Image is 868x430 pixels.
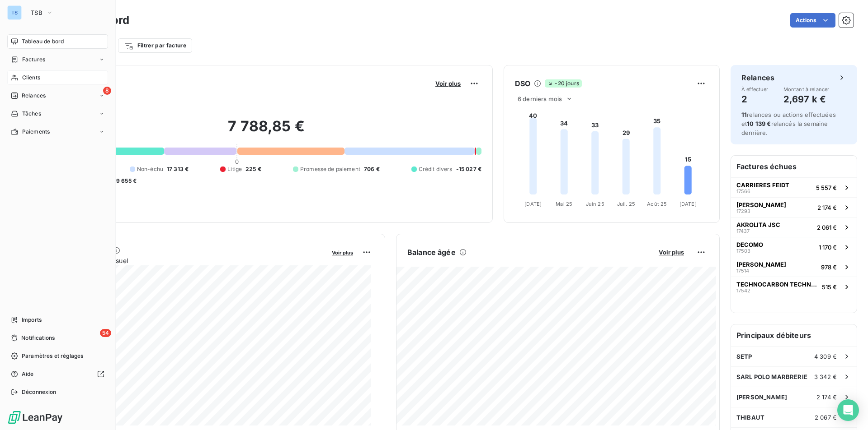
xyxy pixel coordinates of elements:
[747,120,771,127] span: 10 139 €
[731,324,857,346] h6: Principaux débiteurs
[736,268,749,273] span: 17514
[245,165,261,173] span: 225 €
[22,110,41,118] span: Tâches
[736,373,807,380] span: SARL POLO MARBRERIE
[783,92,830,106] h4: 2,697 k €
[817,224,837,231] span: 2 061 €
[736,261,786,268] span: [PERSON_NAME]
[816,184,837,191] span: 5 557 €
[736,228,750,234] span: 17437
[731,156,857,177] h6: Factures échues
[617,201,635,207] tspan: Juil. 25
[736,201,786,208] span: [PERSON_NAME]
[419,165,453,173] span: Crédit divers
[586,201,604,207] tspan: Juin 25
[7,5,22,20] div: TS
[22,388,57,396] span: Déconnexion
[679,201,697,207] tspan: [DATE]
[659,249,684,256] span: Voir plus
[736,181,789,189] span: CARRIERES FEIDT
[736,221,780,228] span: AKROLITA JSC
[113,177,137,185] span: -9 655 €
[731,177,857,197] button: CARRIERES FEIDT175665 557 €
[433,79,463,88] button: Voir plus
[364,165,380,173] span: 706 €
[741,111,836,136] span: relances ou actions effectuées et relancés la semaine dernière.
[741,72,774,83] h6: Relances
[736,208,750,214] span: 17293
[736,189,750,194] span: 17566
[731,217,857,237] button: AKROLITA JSC174372 061 €
[332,250,353,256] span: Voir plus
[22,128,50,136] span: Paiements
[118,38,192,53] button: Filtrer par facture
[300,165,360,173] span: Promesse de paiement
[7,410,63,425] img: Logo LeanPay
[518,95,562,102] span: 6 derniers mois
[167,165,189,173] span: 17 313 €
[435,80,461,87] span: Voir plus
[816,393,837,401] span: 2 174 €
[647,201,667,207] tspan: Août 25
[814,353,837,360] span: 4 309 €
[736,414,764,421] span: THIBAUT
[817,204,837,211] span: 2 174 €
[736,248,750,254] span: 17503
[736,393,787,401] span: [PERSON_NAME]
[790,13,835,28] button: Actions
[783,87,830,92] span: Montant à relancer
[51,117,481,144] h2: 7 788,85 €
[741,87,769,92] span: À effectuer
[656,248,687,256] button: Voir plus
[736,281,818,288] span: TECHNOCARBON TECHNOLOGIES FRANCE SAS
[821,264,837,271] span: 978 €
[22,37,64,46] span: Tableau de bord
[22,92,46,100] span: Relances
[22,370,34,378] span: Aide
[100,329,111,337] span: 54
[819,244,837,251] span: 1 170 €
[556,201,572,207] tspan: Mai 25
[22,74,40,82] span: Clients
[22,352,83,360] span: Paramètres et réglages
[21,334,55,342] span: Notifications
[137,165,163,173] span: Non-échu
[736,353,752,360] span: SETP
[736,241,763,248] span: DECOMO
[22,316,42,324] span: Imports
[7,367,108,381] a: Aide
[741,92,769,106] h4: 2
[814,373,837,380] span: 3 342 €
[515,78,530,89] h6: DSO
[815,414,837,421] span: 2 067 €
[51,256,325,265] span: Chiffre d'affaires mensuel
[329,248,356,256] button: Voir plus
[731,237,857,257] button: DECOMO175031 170 €
[741,111,747,118] span: 11
[731,277,857,296] button: TECHNOCARBON TECHNOLOGIES FRANCE SAS17542515 €
[545,79,581,88] span: -20 jours
[731,197,857,217] button: [PERSON_NAME]172932 174 €
[822,283,837,291] span: 515 €
[837,399,859,421] div: Open Intercom Messenger
[31,9,42,16] span: TSB
[235,158,239,165] span: 0
[731,257,857,277] button: [PERSON_NAME]17514978 €
[524,201,542,207] tspan: [DATE]
[407,247,456,258] h6: Balance âgée
[736,288,750,293] span: 17542
[456,165,481,173] span: -15 027 €
[227,165,242,173] span: Litige
[22,55,45,64] span: Factures
[103,87,111,95] span: 8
